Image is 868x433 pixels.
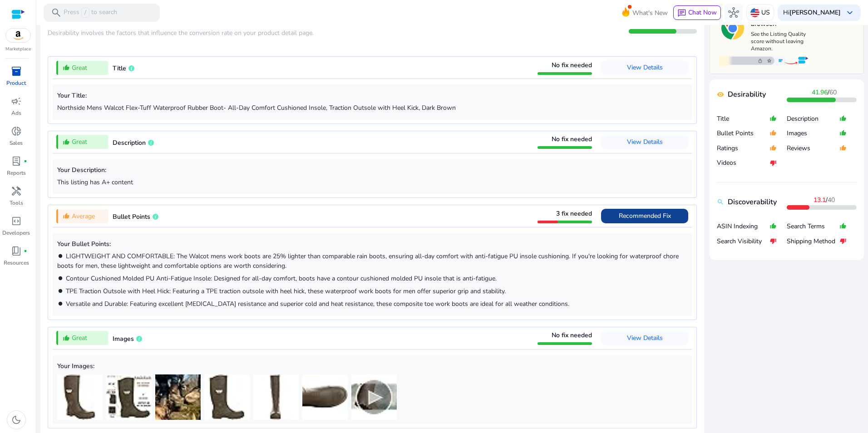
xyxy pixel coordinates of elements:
p: ASIN Indexing [717,222,769,231]
span: 3 fix needed [556,209,592,218]
mat-icon: thumb_up_alt [63,335,70,342]
span: Versatile and Durable: Featuring excellent [MEDICAL_DATA] resistance and superior cold and heat r... [66,300,569,308]
span: View Details [627,334,663,342]
img: 31wCGgWI-AL._AC_US40_.jpg [302,374,348,420]
p: Images [787,129,839,138]
p: Search Visibility [717,237,769,246]
p: Northside Mens Walcot Flex-Tuff Waterproof Rubber Boot- All-Day Comfort Cushioned Insole, Tractio... [57,103,687,113]
mat-icon: thumb_down_alt [839,234,847,249]
span: lab_profile [11,156,22,167]
span: Chat Now [688,8,717,17]
mat-icon: thumb_down_alt [769,155,777,170]
p: Ads [11,109,21,117]
mat-icon: thumb_up_alt [63,138,70,146]
mat-icon: thumb_up_alt [769,141,777,156]
button: View Details [601,60,688,75]
p: US [761,5,770,20]
span: Title [113,64,126,73]
p: Sales [10,139,23,147]
p: Bullet Points [717,129,769,138]
h5: Your Description: [57,167,687,174]
mat-icon: search [717,198,724,206]
button: hub [725,4,743,22]
mat-icon: thumb_up_alt [769,111,777,126]
b: Desirability [728,89,766,100]
mat-icon: thumb_up_alt [839,219,847,234]
b: 41.96 [812,88,828,97]
button: Recommended Fix [601,209,688,223]
span: chat [677,9,686,18]
h5: Your Bullet Points: [57,241,687,248]
p: Ratings [717,144,769,153]
span: View Details [627,138,663,146]
span: dark_mode [11,414,22,425]
h5: Your Title: [57,92,687,100]
mat-icon: remove_red_eye [717,91,724,98]
span: Great [72,333,87,343]
p: Reports [7,169,26,177]
b: [PERSON_NAME] [789,8,841,17]
span: Desirability involves the factors that influence the conversion rate on your product detail page. [48,29,314,37]
mat-icon: thumb_up_alt [839,141,847,156]
span: campaign [11,96,22,107]
span: View Details [627,63,663,72]
span: / [81,8,89,18]
h5: Our extension is available for your browser! [751,4,812,28]
img: 311WFiDDbhL._AC_US40_.jpg [253,374,299,420]
span: fiber_manual_record [24,159,27,163]
span: handyman [11,186,22,197]
span: 40 [828,196,835,204]
p: See the Listing Quality score without leaving Amazon. [751,30,812,52]
mat-icon: brightness_1 [57,288,64,294]
span: Recommended Fix [619,212,671,220]
img: chrome-logo.svg [721,17,744,39]
mat-icon: thumb_up_alt [839,126,847,141]
p: Resources [4,259,29,267]
img: 51RSScl4BZL._AC_US40_.jpg [155,374,201,420]
mat-icon: thumb_up_alt [769,126,777,141]
span: search [51,7,62,18]
img: 41vBLVHOuKL.SS40_PKmb-play-button-overlay-thumb_.jpg [351,374,397,420]
mat-icon: thumb_up_alt [839,111,847,126]
p: Product [6,79,26,87]
p: Shipping Method [787,237,839,246]
span: Contour Cushioned Molded PU Anti-Fatigue Insole: Designed for all-day comfort, boots have a conto... [66,274,497,283]
p: Developers [2,229,30,237]
button: View Details [601,331,688,345]
p: Title [717,114,769,123]
img: 31kq1pwga3L._AC_US40_.jpg [57,374,103,420]
p: Videos [717,158,769,167]
button: chatChat Now [673,5,721,20]
p: Search Terms [787,222,839,231]
span: / [812,88,837,97]
mat-icon: thumb_up_alt [769,219,777,234]
b: Discoverability [728,197,777,207]
span: Images [113,335,134,343]
span: 60 [829,88,837,97]
p: Hi [783,10,841,16]
span: Great [72,137,87,147]
span: keyboard_arrow_down [844,7,855,18]
span: fiber_manual_record [24,249,27,253]
p: This listing has A+ content [57,177,687,187]
span: Description [113,138,146,147]
span: Average [72,212,95,221]
span: Bullet Points [113,212,150,221]
span: LIGHTWEIGHT AND COMFORTABLE: The Walcot mens work boots are 25% lighter than comparable rain boot... [57,252,679,270]
h5: Your Images: [57,363,687,370]
span: TPE Traction Outsole with Heel Hick: Featuring a TPE traction outsole with heel hick, these water... [66,287,506,295]
span: Great [72,63,87,73]
button: View Details [601,135,688,149]
img: us.svg [750,8,759,17]
span: No fix needed [552,135,592,143]
p: Marketplace [5,46,31,53]
p: Reviews [787,144,839,153]
img: amazon.svg [6,29,30,42]
span: book_4 [11,246,22,256]
mat-icon: thumb_up_alt [63,64,70,71]
mat-icon: thumb_down_alt [769,234,777,249]
img: 41cF26hWseL._AC_US40_.jpg [106,374,152,420]
mat-icon: brightness_1 [57,275,64,281]
span: / [814,196,835,204]
p: Press to search [64,8,117,18]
